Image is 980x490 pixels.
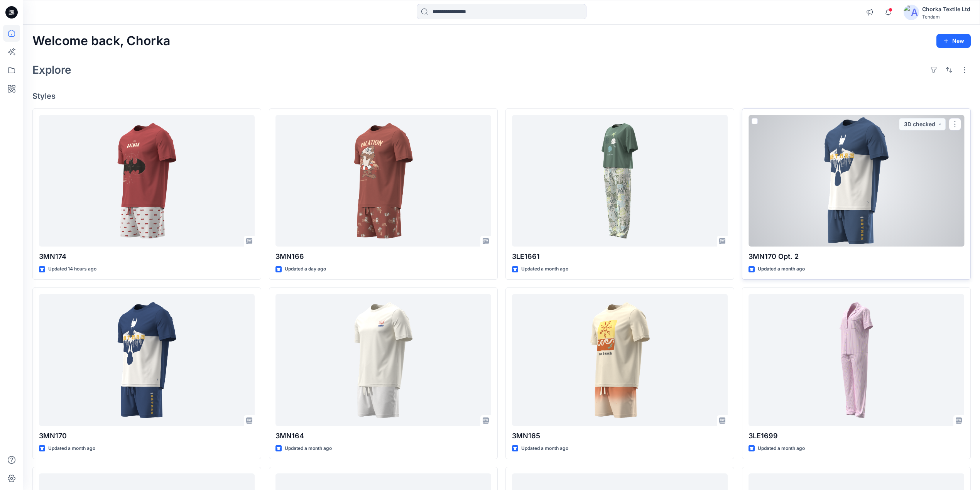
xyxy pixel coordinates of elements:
[512,115,728,247] a: 3LE1661
[922,14,970,20] div: Tendam
[758,265,805,273] p: Updated a month ago
[749,431,964,441] p: 3LE1699
[275,115,491,247] a: 3MN166
[749,115,964,247] a: 3MN170 Opt. 2
[521,265,568,273] p: Updated a month ago
[39,431,255,441] p: 3MN170
[32,34,170,48] h2: Welcome back, Chorka
[39,115,255,247] a: 3MN174
[275,431,491,441] p: 3MN164
[512,294,728,426] a: 3MN165
[512,251,728,262] p: 3LE1661
[512,431,728,441] p: 3MN165
[521,444,568,453] p: Updated a month ago
[48,265,96,273] p: Updated 14 hours ago
[32,91,971,101] h4: Styles
[275,294,491,426] a: 3MN164
[749,294,964,426] a: 3LE1699
[749,251,964,262] p: 3MN170 Opt. 2
[922,5,970,14] div: Chorka Textile Ltd
[285,265,326,273] p: Updated a day ago
[904,5,919,20] img: avatar
[758,444,805,453] p: Updated a month ago
[285,444,332,453] p: Updated a month ago
[936,34,971,48] button: New
[32,64,71,76] h2: Explore
[48,444,95,453] p: Updated a month ago
[39,251,255,262] p: 3MN174
[39,294,255,426] a: 3MN170
[275,251,491,262] p: 3MN166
